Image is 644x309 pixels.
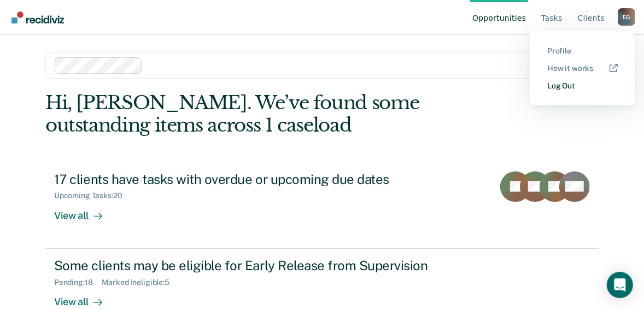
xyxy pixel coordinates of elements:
div: 17 clients have tasks with overdue or upcoming due dates [54,171,438,187]
div: Upcoming Tasks : 20 [54,191,131,200]
div: View all [54,200,115,222]
a: 17 clients have tasks with overdue or upcoming due datesUpcoming Tasks:20View all [45,163,599,248]
img: Recidiviz [11,11,64,23]
a: Profile [547,46,618,56]
a: How it works [547,64,618,73]
div: Open Intercom Messenger [607,272,633,298]
div: Some clients may be eligible for Early Release from Supervision [54,258,438,274]
div: Profile menu [530,31,635,105]
a: Log Out [547,81,618,91]
div: Hi, [PERSON_NAME]. We’ve found some outstanding items across 1 caseload [45,92,488,136]
div: E G [618,8,635,26]
button: Profile dropdown button [618,8,635,26]
div: Marked Ineligible : 5 [102,278,178,287]
div: View all [54,287,115,308]
div: Pending : 18 [54,278,102,287]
